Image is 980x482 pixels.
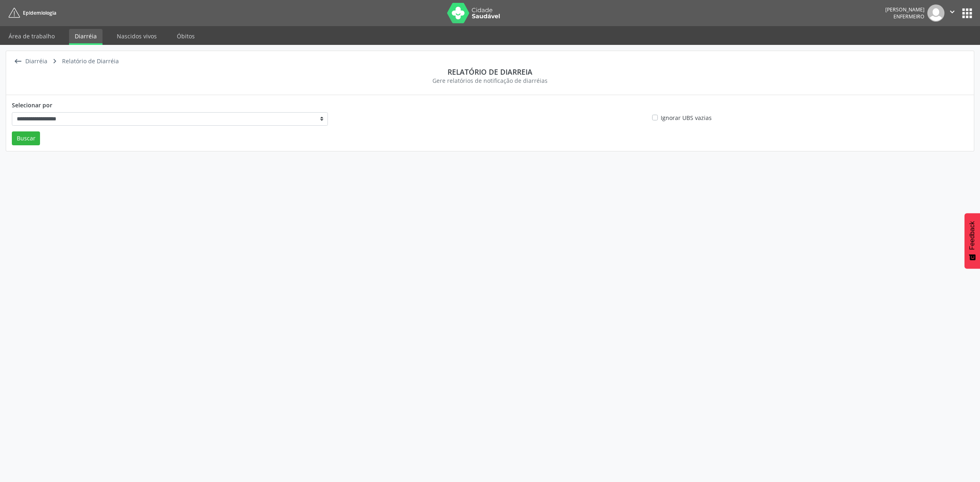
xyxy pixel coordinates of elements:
i:  [948,7,957,16]
a: Diarréia [69,29,102,45]
span: Feedback [969,221,976,250]
label: Ignorar UBS vazias [661,113,712,122]
a: Epidemiologia [6,6,56,20]
a:  Relatório de Diarréia [49,56,120,67]
a: Nascidos vivos [111,29,163,43]
button:  [944,4,960,22]
i:  [12,56,24,67]
button: apps [960,6,974,20]
button: Feedback - Mostrar pesquisa [964,213,980,269]
i:  [49,56,60,67]
legend: Selecionar por [12,101,328,112]
a:  Diarréia [12,56,49,67]
div: Gere relatórios de notificação de diarréias [12,76,968,85]
span: Epidemiologia [23,9,56,16]
img: img [927,4,944,22]
div: [PERSON_NAME] [885,6,924,13]
button: Buscar [12,131,40,145]
a: Óbitos [171,29,200,43]
div: Relatório de diarreia [12,67,968,76]
div: Relatório de Diarréia [60,56,120,67]
a: Área de trabalho [3,29,60,43]
div: Diarréia [24,56,49,67]
span: Enfermeiro [893,13,924,20]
